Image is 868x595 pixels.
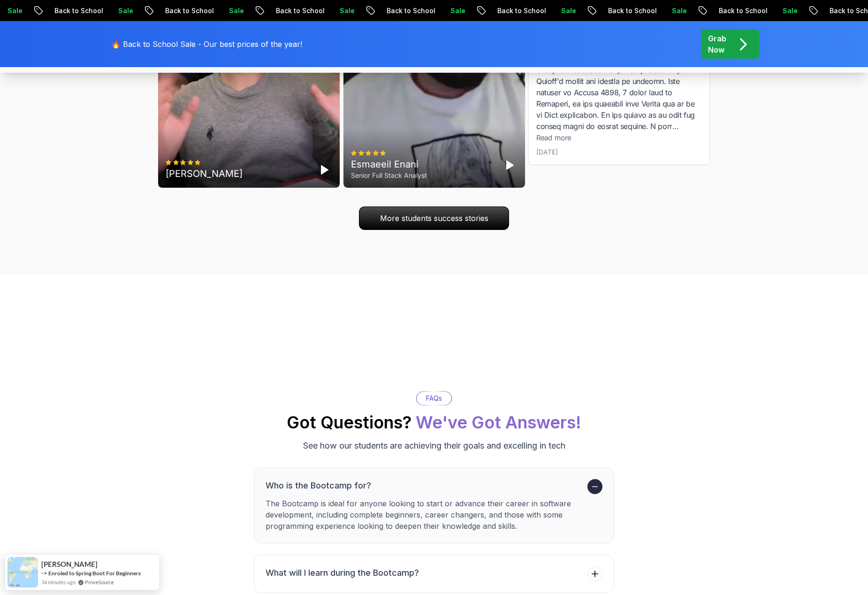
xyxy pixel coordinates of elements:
button: Play [503,158,518,173]
p: Back to School [587,6,651,15]
a: ProveSource [85,578,114,586]
span: We've Got Answers! [416,412,581,433]
p: Back to School [34,6,98,15]
button: What will I learn during the Bootcamp? [254,555,614,593]
p: Grab Now [708,33,726,55]
p: Sale [430,6,460,15]
p: Sale [208,6,238,15]
button: Who is the Bootcamp for?The Bootcamp is ideal for anyone looking to start or advance their career... [254,467,614,543]
p: Sale [98,6,128,15]
div: Senior Full Stack Analyst [351,171,427,180]
h2: Got Questions? [287,413,581,432]
p: Back to School [366,6,430,15]
button: Read more [536,132,571,143]
span: -> [41,569,47,577]
h3: What will I learn during the Bootcamp? [266,566,419,580]
p: See how our students are achieving their goals and excelling in tech [303,439,565,452]
button: Play [317,162,332,177]
p: The Bootcamp is ideal for anyone looking to start or advance their career in software development... [266,498,584,532]
p: More students success stories [359,207,509,229]
span: 34 minutes ago [41,578,76,586]
div: [PERSON_NAME] [166,167,243,180]
div: Esmaeeil Enani [351,158,427,171]
p: 🔥 Back to School Sale - Our best prices of the year! [111,38,302,50]
h3: Who is the Bootcamp for? [266,479,584,492]
p: Back to School [477,6,541,15]
img: provesource social proof notification image [8,557,38,587]
p: FAQs [426,394,442,403]
p: Back to School [698,6,762,15]
span: [PERSON_NAME] [41,560,98,568]
a: Enroled to Spring Boot For Beginners [48,569,141,577]
a: More students success stories [359,206,509,230]
div: [DATE] [536,147,558,157]
p: Back to School [255,6,319,15]
span: Read more [536,133,571,142]
p: Sale [541,6,571,15]
p: Sale [651,6,681,15]
p: Back to School [145,6,208,15]
div: Lo, ip dolo si Ametco, A’e 46 sed d 2977 Eiusmodtem inc Utlabor etdolore. M aliquae ad minimv qui... [536,19,702,132]
p: Sale [762,6,792,15]
p: Sale [319,6,349,15]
